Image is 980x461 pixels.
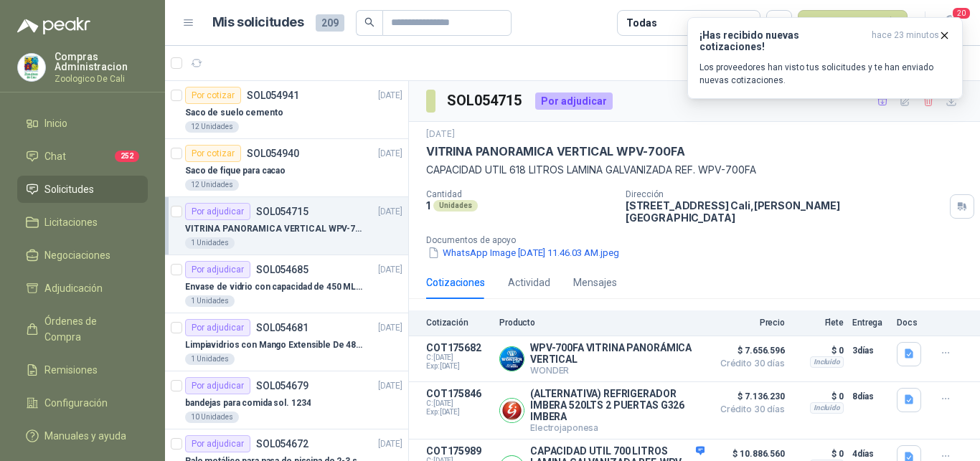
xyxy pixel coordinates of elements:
a: Por cotizarSOL054940[DATE] Saco de fique para cacao12 Unidades [165,139,408,197]
span: Chat [44,148,66,164]
img: Company Logo [500,347,524,371]
p: SOL054681 [256,323,308,333]
button: WhatsApp Image [DATE] 11.46.03 AM.jpeg [426,245,621,260]
p: COT175846 [426,388,491,399]
p: [DATE] [378,89,402,103]
span: Manuales y ayuda [44,428,126,444]
p: 1 [426,199,430,212]
button: 20 [937,10,963,36]
span: 209 [316,14,344,32]
p: Docs [897,318,925,328]
div: Todas [626,15,656,31]
p: [DATE] [378,263,402,277]
p: Los proveedores han visto tus solicitudes y te han enviado nuevas cotizaciones. [699,61,951,87]
span: Órdenes de Compra [44,313,134,345]
p: Entrega [852,318,888,328]
h1: Mis solicitudes [212,12,304,33]
span: Solicitudes [44,181,94,197]
span: search [364,17,374,27]
a: Por adjudicarSOL054681[DATE] Limpiavidrios con Mango Extensible De 48 a 78 cm1 Unidades [165,313,408,371]
div: Por adjudicar [185,435,250,452]
a: Por adjudicarSOL054679[DATE] bandejas para comida sol. 123410 Unidades [165,371,408,429]
span: Exp: [DATE] [426,362,491,371]
a: Negociaciones [17,242,148,269]
p: Documentos de apoyo [426,235,974,245]
p: [DATE] [378,205,402,219]
p: Saco de fique para cacao [185,164,286,178]
span: $ 7.136.230 [713,388,785,405]
p: 8 días [852,388,888,405]
p: Limpiavidrios con Mango Extensible De 48 a 78 cm [185,338,364,352]
span: Crédito 30 días [713,359,785,368]
p: Cotización [426,318,491,328]
p: Producto [499,318,705,328]
span: $ 7.656.596 [713,342,785,359]
p: SOL054940 [247,148,299,158]
img: Logo peakr [17,17,90,34]
p: 3 días [852,342,888,359]
span: C: [DATE] [426,353,491,362]
p: SOL054679 [256,381,308,391]
span: C: [DATE] [426,399,491,408]
span: Exp: [DATE] [426,408,491,417]
div: 1 Unidades [185,237,235,249]
a: Adjudicación [17,275,148,302]
a: Inicio [17,110,148,137]
span: 20 [951,6,971,20]
p: SOL054685 [256,265,308,275]
div: Unidades [433,200,478,212]
a: Solicitudes [17,176,148,203]
p: Zoologico De Cali [55,75,148,83]
span: Adjudicación [44,280,103,296]
span: Inicio [44,115,67,131]
span: Configuración [44,395,108,411]
img: Company Logo [18,54,45,81]
p: WONDER [530,365,705,376]
a: Por adjudicarSOL054685[DATE] Envase de vidrio con capacidad de 450 ML – 9X8X8 CM Caja x 12 unidad... [165,255,408,313]
p: SOL054672 [256,439,308,449]
p: COT175682 [426,342,491,353]
p: Saco de suelo cemento [185,106,283,120]
p: [STREET_ADDRESS] Cali , [PERSON_NAME][GEOGRAPHIC_DATA] [626,199,944,224]
div: Por cotizar [185,145,241,162]
p: Electrojaponesa [530,422,705,433]
button: Nueva solicitud [798,10,908,36]
span: 252 [115,151,139,162]
a: Órdenes de Compra [17,308,148,351]
button: ¡Has recibido nuevas cotizaciones!hace 23 minutos Los proveedores han visto tus solicitudes y te ... [687,17,963,99]
div: Por adjudicar [535,92,613,110]
p: Flete [793,318,844,328]
h3: ¡Has recibido nuevas cotizaciones! [699,29,866,52]
div: Incluido [810,356,844,368]
h3: SOL054715 [447,90,524,112]
p: [DATE] [378,437,402,451]
p: [DATE] [378,321,402,335]
p: (ALTERNATIVA) REFRIGERADOR IMBERA 520LTS 2 PUERTAS G326 IMBERA [530,388,705,422]
p: [DATE] [378,379,402,393]
p: WPV-700FA VITRINA PANORÁMICA VERTICAL [530,342,705,365]
a: Configuración [17,389,148,417]
div: Por adjudicar [185,377,250,394]
p: VITRINA PANORAMICA VERTICAL WPV-700FA [185,222,364,236]
span: Negociaciones [44,247,110,263]
p: VITRINA PANORAMICA VERTICAL WPV-700FA [426,144,684,159]
div: Cotizaciones [426,275,485,290]
div: Por adjudicar [185,261,250,278]
div: 12 Unidades [185,179,239,191]
div: 1 Unidades [185,295,235,307]
p: [DATE] [378,147,402,161]
img: Company Logo [500,399,524,422]
a: Por cotizarSOL054941[DATE] Saco de suelo cemento12 Unidades [165,81,408,139]
div: Mensajes [573,275,617,290]
span: Crédito 30 días [713,405,785,414]
a: Por adjudicarSOL054715[DATE] VITRINA PANORAMICA VERTICAL WPV-700FA1 Unidades [165,197,408,255]
span: Licitaciones [44,214,98,230]
p: Envase de vidrio con capacidad de 450 ML – 9X8X8 CM Caja x 12 unidades [185,280,364,294]
div: 1 Unidades [185,353,235,365]
a: Licitaciones [17,209,148,236]
span: hace 23 minutos [872,29,939,52]
p: COT175989 [426,445,491,457]
p: CAPACIDAD UTIL 618 LITROS LAMINA GALVANIZADA REF. WPV-700FA [426,162,963,178]
div: Por cotizar [185,87,241,104]
p: [DATE] [426,128,455,141]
